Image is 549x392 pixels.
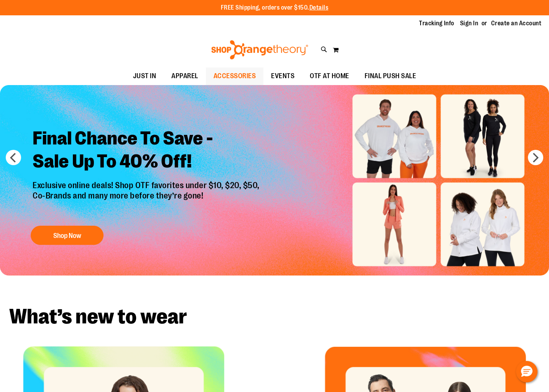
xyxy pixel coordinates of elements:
a: Tracking Info [419,19,454,28]
a: APPAREL [164,67,206,85]
h2: What’s new to wear [9,306,540,327]
span: APPAREL [171,67,198,85]
button: Shop Now [31,226,104,245]
a: Final Chance To Save -Sale Up To 40% Off! Exclusive online deals! Shop OTF favorites under $10, $... [27,121,267,249]
a: Create an Account [491,19,542,28]
span: EVENTS [271,67,294,85]
span: FINAL PUSH SALE [365,67,416,85]
a: EVENTS [263,67,302,85]
p: FREE Shipping, orders over $150. [221,3,329,12]
span: OTF AT HOME [310,67,349,85]
h2: Final Chance To Save - Sale Up To 40% Off! [27,121,267,181]
a: JUST IN [125,67,164,85]
img: Shop Orangetheory [210,40,309,59]
a: FINAL PUSH SALE [357,67,424,85]
span: JUST IN [133,67,156,85]
p: Exclusive online deals! Shop OTF favorites under $10, $20, $50, Co-Brands and many more before th... [27,181,267,218]
a: Details [309,4,329,11]
button: next [528,150,543,165]
button: Hello, have a question? Let’s chat. [516,361,537,382]
a: OTF AT HOME [302,67,357,85]
span: ACCESSORIES [214,67,256,85]
a: Sign In [460,19,478,28]
a: ACCESSORIES [206,67,264,85]
button: prev [6,150,21,165]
